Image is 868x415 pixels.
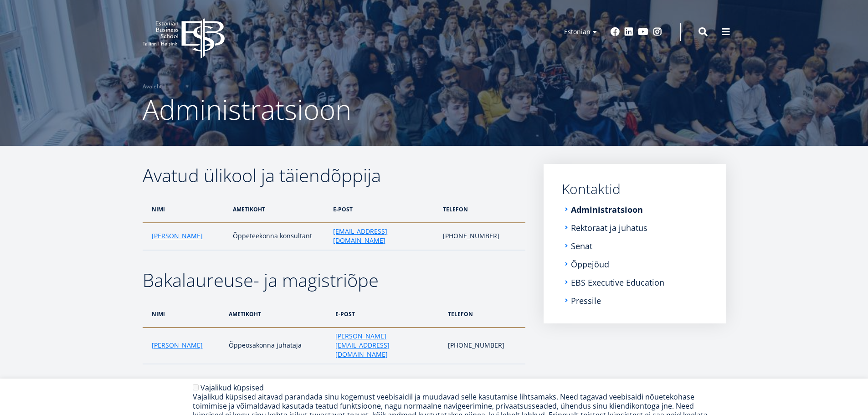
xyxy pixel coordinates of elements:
[224,328,331,364] td: Õppeosakonna juhataja
[443,328,525,364] td: [PHONE_NUMBER]
[638,27,648,36] a: Youtube
[152,231,203,241] a: [PERSON_NAME]
[571,223,647,232] a: Rektoraat ja juhatus
[200,383,264,393] label: Vajalikud küpsised
[571,205,643,214] a: Administratsioon
[143,301,224,328] th: nimi
[143,364,525,392] h4: Üliõpilasteenindus ja vastuvõtt
[443,301,525,328] th: telefon
[152,341,203,350] a: [PERSON_NAME]
[611,27,620,36] a: Facebook
[335,332,438,359] a: [PERSON_NAME][EMAIL_ADDRESS][DOMAIN_NAME]
[329,196,438,223] th: e-post
[333,227,434,245] a: [EMAIL_ADDRESS][DOMAIN_NAME]
[143,91,351,128] span: Administratsioon
[571,278,664,287] a: EBS Executive Education
[653,27,662,36] a: Instagram
[228,196,329,223] th: ametikoht
[224,301,331,328] th: ametikoht
[228,223,329,250] td: Õppeteekonna konsultant
[143,82,162,91] a: Avaleht
[438,196,525,223] th: telefon
[438,223,525,250] td: [PHONE_NUMBER]
[143,269,525,292] h2: Bakalaureuse- ja magistriõpe
[143,196,228,223] th: nimi
[624,27,633,36] a: Linkedin
[562,182,708,196] a: Kontaktid
[571,260,609,269] a: Õppejõud
[571,296,601,305] a: Pressile
[571,241,592,251] a: Senat
[331,301,443,328] th: e-post
[143,164,525,187] h2: Avatud ülikool ja täiendõppija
